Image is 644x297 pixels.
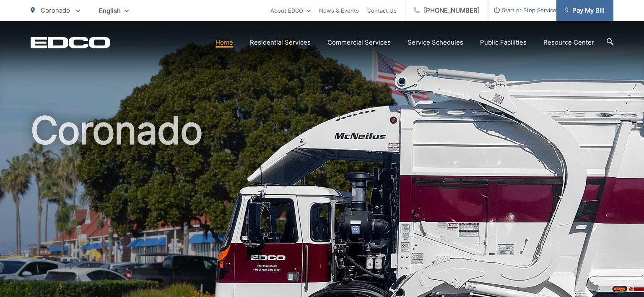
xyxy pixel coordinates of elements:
[408,37,463,48] a: Service Schedules
[216,37,233,48] a: Home
[250,37,311,48] a: Residential Services
[565,5,605,16] span: Pay My Bill
[41,6,70,14] span: Coronado
[327,37,391,48] a: Commercial Services
[367,5,397,16] a: Contact Us
[31,37,110,48] a: EDCD logo. Return to the homepage.
[319,5,359,16] a: News & Events
[543,37,594,48] a: Resource Center
[93,3,135,18] span: English
[270,5,311,16] a: About EDCO
[480,37,527,48] a: Public Facilities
